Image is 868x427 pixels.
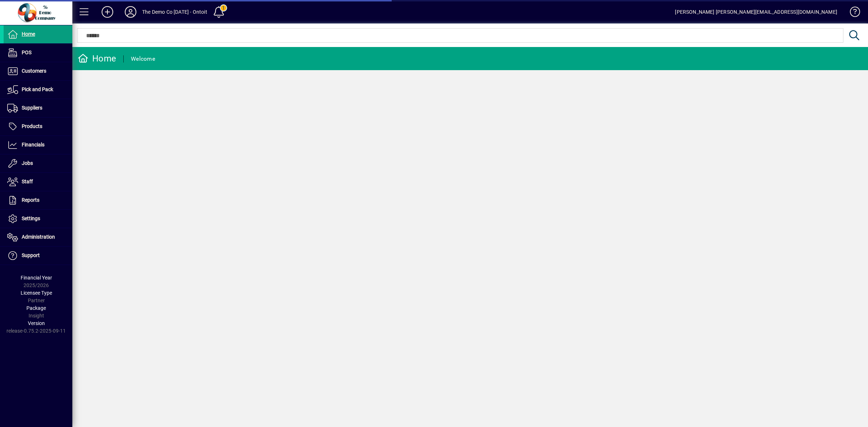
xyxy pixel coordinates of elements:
[4,99,72,117] a: Suppliers
[28,320,45,326] span: Version
[96,5,119,18] button: Add
[4,136,72,154] a: Financials
[119,5,142,18] button: Profile
[4,191,72,209] a: Reports
[4,118,72,136] a: Products
[4,81,72,99] a: Pick and Pack
[4,44,72,62] a: POS
[131,53,155,65] div: Welcome
[22,50,31,55] span: POS
[844,1,859,25] a: Knowledge Base
[21,290,52,296] span: Licensee Type
[4,154,72,172] a: Jobs
[22,179,33,184] span: Staff
[22,197,39,203] span: Reports
[78,53,116,64] div: Home
[4,173,72,191] a: Staff
[21,275,52,281] span: Financial Year
[4,210,72,228] a: Settings
[22,234,55,240] span: Administration
[4,228,72,246] a: Administration
[22,105,42,111] span: Suppliers
[22,86,53,92] span: Pick and Pack
[675,6,837,18] div: [PERSON_NAME] [PERSON_NAME][EMAIL_ADDRESS][DOMAIN_NAME]
[4,247,72,265] a: Support
[22,252,40,258] span: Support
[4,62,72,80] a: Customers
[22,160,33,166] span: Jobs
[22,215,40,221] span: Settings
[142,6,207,18] div: The Demo Co [DATE] - Ontoit
[22,142,44,148] span: Financials
[22,68,46,74] span: Customers
[26,305,46,311] span: Package
[22,31,35,37] span: Home
[22,123,42,129] span: Products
